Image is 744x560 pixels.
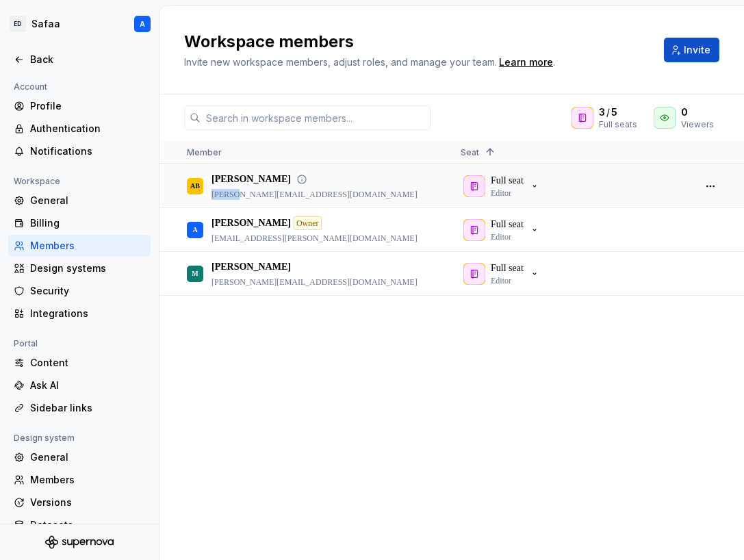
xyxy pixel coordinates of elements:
[8,212,151,234] a: Billing
[8,446,151,468] a: General
[681,119,714,130] div: Viewers
[491,231,511,242] p: Editor
[30,496,145,509] div: Versions
[611,105,617,119] span: 5
[491,188,511,199] p: Editor
[30,239,145,253] div: Members
[8,335,43,352] div: Portal
[491,275,511,286] p: Editor
[8,49,151,71] a: Back
[10,16,26,32] div: ED
[8,514,151,536] a: Datasets
[45,535,114,549] svg: Supernova Logo
[211,216,291,230] p: [PERSON_NAME]
[140,18,145,29] div: A
[461,260,546,288] button: Full seatEditor
[8,492,151,513] a: Versions
[30,450,145,464] div: General
[461,173,546,200] button: Full seatEditor
[31,17,60,31] div: Safaa
[8,95,151,117] a: Profile
[30,99,145,113] div: Profile
[8,352,151,374] a: Content
[30,379,145,392] div: Ask AI
[211,277,418,288] p: [PERSON_NAME][EMAIL_ADDRESS][DOMAIN_NAME]
[599,105,605,119] span: 3
[8,257,151,279] a: Design systems
[192,260,198,287] div: M
[30,194,145,207] div: General
[8,235,151,257] a: Members
[211,173,291,186] p: [PERSON_NAME]
[30,473,145,487] div: Members
[491,174,524,188] p: Full seat
[8,190,151,212] a: General
[684,43,710,57] span: Invite
[3,9,156,39] button: EDSafaaA
[461,216,546,244] button: Full seatEditor
[211,189,418,200] p: [PERSON_NAME][EMAIL_ADDRESS][DOMAIN_NAME]
[8,397,151,419] a: Sidebar links
[491,262,524,275] p: Full seat
[190,173,200,199] div: AB
[499,55,553,69] a: Learn more
[187,147,222,157] span: Member
[8,140,151,162] a: Notifications
[664,38,719,62] button: Invite
[497,58,555,68] span: .
[8,469,151,491] a: Members
[599,105,637,119] div: /
[8,173,66,190] div: Workspace
[211,260,291,274] p: [PERSON_NAME]
[192,216,197,243] div: A
[30,401,145,415] div: Sidebar links
[8,280,151,302] a: Security
[30,216,145,230] div: Billing
[30,307,145,320] div: Integrations
[8,374,151,396] a: Ask AI
[30,284,145,298] div: Security
[30,144,145,158] div: Notifications
[184,56,497,68] span: Invite new workspace members, adjust roles, and manage your team.
[8,118,151,140] a: Authentication
[30,122,145,136] div: Authentication
[30,53,145,66] div: Back
[30,262,145,275] div: Design systems
[491,218,524,231] p: Full seat
[8,303,151,324] a: Integrations
[8,430,80,446] div: Design system
[201,105,431,130] input: Search in workspace members...
[184,31,555,53] h2: Workspace members
[30,518,145,532] div: Datasets
[681,105,688,119] span: 0
[294,216,322,230] div: Owner
[461,147,479,157] span: Seat
[30,356,145,370] div: Content
[8,79,53,95] div: Account
[599,119,637,130] div: Full seats
[211,233,418,244] p: [EMAIL_ADDRESS][PERSON_NAME][DOMAIN_NAME]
